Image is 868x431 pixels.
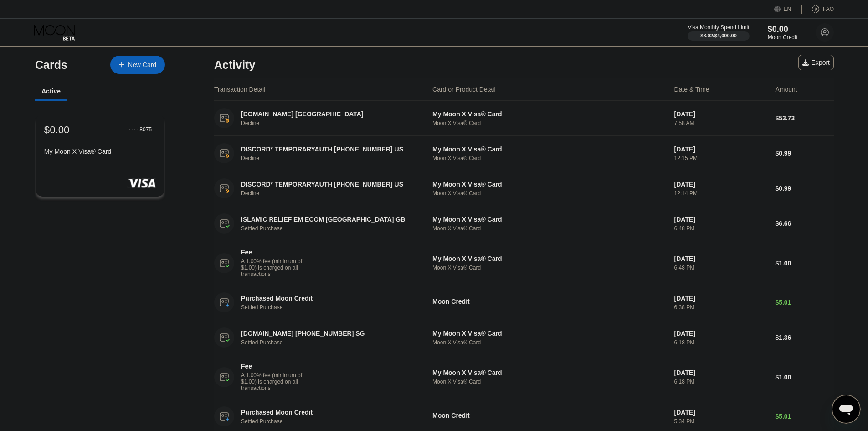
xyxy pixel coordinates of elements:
[44,124,70,135] div: $0.00
[774,5,802,14] div: EN
[674,339,768,346] div: 6:18 PM
[775,413,834,420] div: $5.01
[432,412,667,419] div: Moon Credit
[775,299,834,306] div: $5.01
[241,225,431,232] div: Settled Purchase
[241,145,418,153] div: DISCORD* TEMPORARYAUTH [PHONE_NUMBER] US
[241,120,431,126] div: Decline
[802,5,834,14] div: FAQ
[214,136,834,171] div: DISCORD* TEMPORARYAUTH [PHONE_NUMBER] USDeclineMy Moon X Visa® CardMoon X Visa® Card[DATE]12:15 P...
[432,255,667,262] div: My Moon X Visa® Card
[35,58,67,72] div: Cards
[775,220,834,227] div: $6.66
[241,249,305,256] div: Fee
[241,409,418,416] div: Purchased Moon Credit
[775,260,834,267] div: $1.00
[241,363,305,370] div: Fee
[241,190,431,197] div: Decline
[775,150,834,157] div: $0.99
[775,374,834,381] div: $1.00
[241,181,418,188] div: DISCORD* TEMPORARYAUTH [PHONE_NUMBER] US
[775,334,834,341] div: $1.36
[768,25,797,34] div: $0.00
[241,372,309,391] div: A 1.00% fee (minimum of $1.00) is charged on all transactions
[432,190,667,197] div: Moon X Visa® Card
[432,330,667,337] div: My Moon X Visa® Card
[432,369,667,376] div: My Moon X Visa® Card
[674,120,768,126] div: 7:58 AM
[674,190,768,197] div: 12:14 PM
[241,418,431,425] div: Settled Purchase
[214,241,834,285] div: FeeA 1.00% fee (minimum of $1.00) is charged on all transactionsMy Moon X Visa® CardMoon X Visa® ...
[241,339,431,346] div: Settled Purchase
[674,369,768,376] div: [DATE]
[36,115,164,197] div: $0.00● ● ● ●8075My Moon X Visa® Card
[432,110,667,118] div: My Moon X Visa® Card
[674,409,768,416] div: [DATE]
[688,24,749,31] div: Visa Monthly Spend Limit
[674,110,768,118] div: [DATE]
[432,265,667,271] div: Moon X Visa® Card
[674,304,768,311] div: 6:38 PM
[214,58,255,72] div: Activity
[214,206,834,241] div: ISLAMIC RELIEF EM ECOM [GEOGRAPHIC_DATA] GBSettled PurchaseMy Moon X Visa® CardMoon X Visa® Card[...
[768,25,797,41] div: $0.00Moon Credit
[775,185,834,192] div: $0.99
[700,33,737,38] div: $8.02 / $4,000.00
[44,148,156,155] div: My Moon X Visa® Card
[432,298,667,305] div: Moon Credit
[674,181,768,188] div: [DATE]
[784,6,791,12] div: EN
[674,418,768,425] div: 5:34 PM
[241,216,418,223] div: ISLAMIC RELIEF EM ECOM [GEOGRAPHIC_DATA] GB
[674,225,768,232] div: 6:48 PM
[832,395,861,424] iframe: Button to launch messaging window
[674,379,768,385] div: 6:18 PM
[775,114,834,122] div: $53.73
[41,88,61,95] div: Active
[674,330,768,337] div: [DATE]
[214,86,265,93] div: Transaction Detail
[214,355,834,399] div: FeeA 1.00% fee (minimum of $1.00) is charged on all transactionsMy Moon X Visa® CardMoon X Visa® ...
[214,171,834,206] div: DISCORD* TEMPORARYAUTH [PHONE_NUMBER] USDeclineMy Moon X Visa® CardMoon X Visa® Card[DATE]12:14 P...
[432,225,667,232] div: Moon X Visa® Card
[432,339,667,346] div: Moon X Visa® Card
[775,86,797,93] div: Amount
[139,126,152,133] div: 8075
[214,285,834,320] div: Purchased Moon CreditSettled PurchaseMoon Credit[DATE]6:38 PM$5.01
[214,101,834,136] div: [DOMAIN_NAME] [GEOGRAPHIC_DATA]DeclineMy Moon X Visa® CardMoon X Visa® Card[DATE]7:58 AM$53.73
[432,155,667,161] div: Moon X Visa® Card
[432,86,496,93] div: Card or Product Detail
[823,6,834,12] div: FAQ
[241,155,431,161] div: Decline
[129,128,138,131] div: ● ● ● ●
[674,145,768,153] div: [DATE]
[802,59,830,66] div: Export
[241,304,431,311] div: Settled Purchase
[688,24,749,41] div: Visa Monthly Spend Limit$8.02/$4,000.00
[432,120,667,126] div: Moon X Visa® Card
[432,145,667,153] div: My Moon X Visa® Card
[798,55,834,70] div: Export
[214,320,834,355] div: [DOMAIN_NAME] [PHONE_NUMBER] SGSettled PurchaseMy Moon X Visa® CardMoon X Visa® Card[DATE]6:18 PM...
[674,216,768,223] div: [DATE]
[432,216,667,223] div: My Moon X Visa® Card
[110,56,165,74] div: New Card
[241,295,418,302] div: Purchased Moon Credit
[674,86,709,93] div: Date & Time
[674,155,768,161] div: 12:15 PM
[768,34,797,41] div: Moon Credit
[432,181,667,188] div: My Moon X Visa® Card
[128,61,156,69] div: New Card
[432,379,667,385] div: Moon X Visa® Card
[674,265,768,271] div: 6:48 PM
[241,258,309,277] div: A 1.00% fee (minimum of $1.00) is charged on all transactions
[674,255,768,262] div: [DATE]
[241,330,418,337] div: [DOMAIN_NAME] [PHONE_NUMBER] SG
[241,110,418,118] div: [DOMAIN_NAME] [GEOGRAPHIC_DATA]
[674,295,768,302] div: [DATE]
